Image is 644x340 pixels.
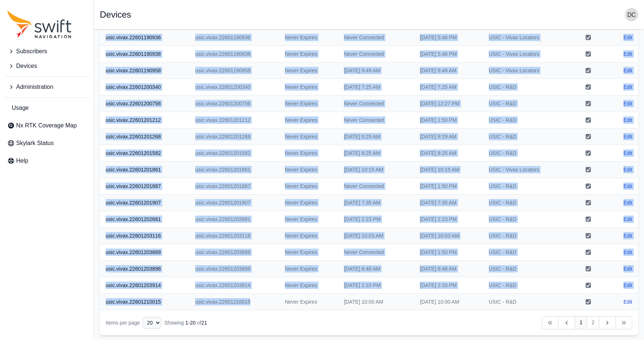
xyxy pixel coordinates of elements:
[483,79,566,95] td: USIC - R&D
[623,100,632,107] a: Edit
[414,145,483,162] td: [DATE] 8:25 AM
[201,320,207,326] span: 21
[4,80,89,94] button: Administration
[100,29,189,46] th: usic.vivax.22601190936
[623,282,632,289] a: Edit
[338,129,414,145] td: [DATE] 9:29 AM
[100,294,189,310] th: usic.vivax.22601210015
[338,277,414,294] td: [DATE] 2:33 PM
[414,162,483,178] td: [DATE] 10:15 AM
[414,79,483,95] td: [DATE] 7:25 AM
[414,228,483,244] td: [DATE] 10:03 AM
[279,178,338,195] td: Never Expires
[414,277,483,294] td: [DATE] 2:33 PM
[338,178,414,195] td: Never Connected
[279,195,338,211] td: Never Expires
[623,34,632,41] a: Edit
[338,211,414,228] td: [DATE] 2:23 PM
[189,162,279,178] td: usic.vivax.22601201861
[189,211,279,228] td: usic.vivax.22601202681
[623,149,632,157] a: Edit
[279,211,338,228] td: Never Expires
[483,46,566,62] td: USIC - Vivax Locators
[100,261,189,277] th: usic.vivax.22601203898
[100,228,189,244] th: usic.vivax.22601203116
[338,162,414,178] td: [DATE] 10:15 AM
[587,316,599,329] a: 2
[623,249,632,256] a: Edit
[12,104,29,112] span: Usage
[483,277,566,294] td: USIC - R&D
[100,79,189,95] th: usic.vivax.22601200340
[338,112,414,129] td: Never Connected
[189,195,279,211] td: usic.vivax.22601201907
[414,62,483,79] td: [DATE] 9:49 AM
[414,244,483,261] td: [DATE] 1:50 PM
[414,112,483,129] td: [DATE] 1:50 PM
[279,62,338,79] td: Never Expires
[623,199,632,206] a: Edit
[279,294,338,310] td: Never Expires
[100,162,189,178] th: usic.vivax.22601201861
[414,46,483,62] td: [DATE] 5:46 PM
[100,211,189,228] th: usic.vivax.22601202681
[625,8,638,21] img: user photo
[279,29,338,46] td: Never Expires
[16,83,53,91] span: Administration
[623,50,632,58] a: Edit
[279,95,338,112] td: Never Expires
[4,136,89,151] a: Skylark Status
[483,178,566,195] td: USIC - R&D
[414,29,483,46] td: [DATE] 5:46 PM
[338,195,414,211] td: [DATE] 7:35 AM
[623,182,632,190] a: Edit
[143,317,161,329] select: Display Limit
[100,277,189,294] th: usic.vivax.22601203914
[189,277,279,294] td: usic.vivax.22601203914
[623,298,632,305] a: Edit
[338,29,414,46] td: Never Connected
[623,232,632,239] a: Edit
[483,261,566,277] td: USIC - R&D
[279,162,338,178] td: Never Expires
[483,228,566,244] td: USIC - R&D
[106,320,140,326] span: Items per page
[279,112,338,129] td: Never Expires
[189,178,279,195] td: usic.vivax.22601201887
[414,261,483,277] td: [DATE] 8:48 AM
[483,195,566,211] td: USIC - R&D
[4,153,89,168] a: Help
[338,79,414,95] td: [DATE] 7:25 AM
[338,62,414,79] td: [DATE] 9:49 AM
[4,44,89,59] button: Subscribers
[189,29,279,46] td: usic.vivax.22601190936
[483,211,566,228] td: USIC - R&D
[338,46,414,62] td: Never Connected
[483,29,566,46] td: USIC - Vivax Locators
[189,95,279,112] td: usic.vivax.22601200756
[100,129,189,145] th: usic.vivax.22601201268
[279,277,338,294] td: Never Expires
[414,95,483,112] td: [DATE] 12:27 PM
[279,244,338,261] td: Never Expires
[189,79,279,95] td: usic.vivax.22601200340
[16,121,77,130] span: Nx RTK Coverage Map
[279,79,338,95] td: Never Expires
[623,67,632,74] a: Edit
[623,216,632,223] a: Edit
[100,244,189,261] th: usic.vivax.22601203889
[338,228,414,244] td: [DATE] 10:03 AM
[623,83,632,91] a: Edit
[483,145,566,162] td: USIC - R&D
[189,261,279,277] td: usic.vivax.22601203898
[279,129,338,145] td: Never Expires
[164,319,207,326] div: Showing of
[16,156,28,165] span: Help
[483,244,566,261] td: USIC - R&D
[483,162,566,178] td: USIC - Vivax Locators
[100,62,189,79] th: usic.vivax.22601190958
[279,46,338,62] td: Never Expires
[185,320,196,326] span: 1 - 20
[189,62,279,79] td: usic.vivax.22601190958
[189,145,279,162] td: usic.vivax.22601201582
